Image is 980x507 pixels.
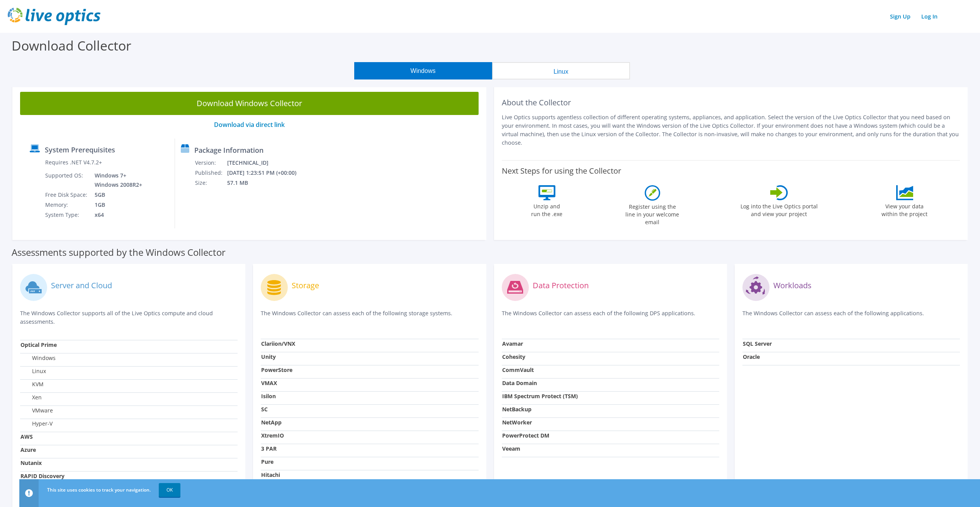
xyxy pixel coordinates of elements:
td: Published: [195,168,227,178]
button: Windows [354,62,492,79]
label: Windows [20,354,56,362]
label: View your data within the project [877,200,932,218]
strong: NetBackup [502,406,532,413]
strong: Data Domain [502,379,537,387]
td: Free Disk Space: [45,190,89,200]
strong: IBM Spectrum Protect (TSM) [502,392,578,400]
label: Xen [20,394,42,401]
label: System Prerequisites [45,146,115,154]
label: Register using the line in your welcome email [623,201,681,226]
strong: 3 PAR [261,445,277,452]
td: 5GB [89,190,144,200]
strong: VMAX [261,379,277,387]
strong: PowerProtect DM [502,432,549,439]
label: Log into the Live Optics portal and view your project [740,200,818,218]
p: The Windows Collector can assess each of the following DPS applications. [502,309,719,325]
strong: RAPID Discovery [20,472,65,480]
label: Hyper-V [20,420,53,428]
strong: Optical Prime [20,341,57,348]
strong: Cohesity [502,353,525,360]
label: Unzip and run the .exe [529,200,565,218]
td: Version: [195,158,227,168]
strong: AWS [20,433,33,440]
td: Supported OS: [45,171,89,190]
strong: Unity [261,353,276,360]
strong: Pure [261,458,273,465]
strong: Hitachi [261,471,280,478]
strong: Clariion/VNX [261,340,295,347]
label: Server and Cloud [51,282,112,289]
strong: XtremIO [261,432,284,439]
p: The Windows Collector can assess each of the following storage systems. [261,309,478,325]
td: Size: [195,178,227,188]
label: KVM [20,380,44,388]
label: Assessments supported by the Windows Collector [12,248,226,256]
a: Log In [917,11,941,22]
strong: Avamar [502,340,523,347]
strong: CommVault [502,366,534,373]
p: Live Optics supports agentless collection of different operating systems, appliances, and applica... [502,113,960,147]
td: Memory: [45,200,89,210]
td: Windows 7+ Windows 2008R2+ [89,171,144,190]
strong: NetApp [261,419,282,426]
label: Requires .NET V4.7.2+ [45,159,102,166]
label: Data Protection [533,282,589,289]
p: The Windows Collector supports all of the Live Optics compute and cloud assessments. [20,309,238,326]
label: Storage [292,282,319,289]
span: This site uses cookies to track your navigation. [47,487,151,493]
img: live_optics_svg.svg [8,8,100,25]
strong: SQL Server [743,340,772,347]
a: Download Windows Collector [20,92,479,115]
td: 57.1 MB [227,178,307,188]
label: Package Information [194,146,263,154]
strong: Veeam [502,445,520,452]
strong: Nutanix [20,459,42,466]
button: Linux [492,62,630,79]
strong: NetWorker [502,419,532,426]
label: VMware [20,407,53,414]
td: System Type: [45,210,89,220]
td: x64 [89,210,144,220]
strong: Isilon [261,392,276,400]
td: [DATE] 1:23:51 PM (+00:00) [227,168,307,178]
td: 1GB [89,200,144,210]
label: Linux [20,367,46,375]
a: Download via direct link [214,120,285,129]
strong: PowerStore [261,366,292,373]
p: The Windows Collector can assess each of the following applications. [742,309,960,325]
strong: SC [261,406,268,413]
h2: About the Collector [502,98,960,107]
a: Sign Up [886,11,914,22]
a: OK [159,483,180,497]
label: Next Steps for using the Collector [502,166,621,176]
td: [TECHNICAL_ID] [227,158,307,168]
strong: Azure [20,446,36,453]
strong: Oracle [743,353,760,360]
label: Download Collector [12,37,131,54]
label: Workloads [773,282,812,289]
